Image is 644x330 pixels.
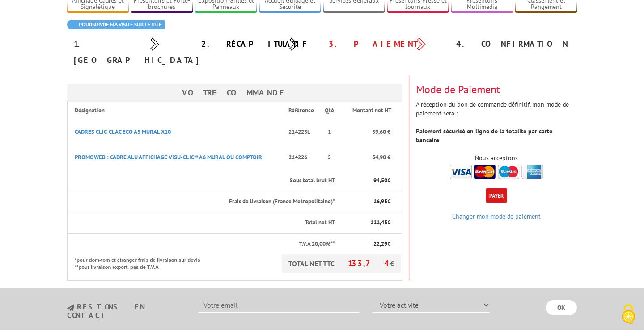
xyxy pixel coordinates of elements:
a: 2. Récapitulatif [201,39,309,49]
p: Qté [324,107,335,115]
button: Payer [486,188,507,203]
a: CADRES CLIC-CLAC ECO A5 MURAL X10 [75,128,171,136]
div: A réception du bon de commande définitif, mon mode de paiement sera : [409,75,584,181]
img: accepted.png [450,165,543,179]
p: TOTAL NET TTC € [282,254,401,273]
p: 59,60 € [343,128,390,136]
th: Frais de livraison (France Metropolitaine)* [68,191,336,212]
a: Changer mon mode de paiement [452,212,541,220]
p: 5 [324,153,335,162]
p: € [343,240,390,248]
p: Référence [286,107,316,115]
div: 3. Paiement [322,36,449,52]
p: Montant net HT [343,107,401,115]
p: € [343,198,390,206]
p: 214225L [286,124,316,141]
div: 4. Confirmation [449,36,577,52]
h3: Votre Commande [67,84,402,102]
span: 94,50 [373,177,387,184]
p: € [343,177,390,185]
p: 214226 [286,149,316,166]
span: 111,45 [370,219,387,226]
div: 1. [GEOGRAPHIC_DATA] [67,36,195,68]
span: 22,29 [373,240,387,247]
img: newsletter.jpg [67,304,74,312]
th: Total net HT [68,212,336,234]
h3: restons en contact [67,303,185,319]
p: 1 [324,128,335,136]
th: Sous total brut HT [68,170,336,191]
div: Nous acceptons [416,153,577,162]
p: Désignation [75,107,278,115]
h3: Mode de Paiement [416,84,577,95]
input: Votre email [198,297,359,313]
img: Cookies (fenêtre modale) [617,303,640,326]
strong: Paiement sécurisé en ligne de la totalité par carte bancaire [416,127,552,144]
p: 34,90 € [343,153,390,162]
button: Cookies (fenêtre modale) [613,300,644,330]
span: 133,74 [348,258,390,268]
p: *pour dom-tom et étranger frais de livraison sur devis **pour livraison export, pas de T.V.A [75,254,209,271]
a: Poursuivre ma visite sur le site [67,20,165,29]
span: 16,95 [373,198,387,205]
p: T.V.A 20,00%** [75,240,335,248]
input: OK [546,300,577,315]
a: PROMOWEB : CADRE ALU AFFICHAGE VISU-CLIC® A6 MURAL OU COMPTOIR [75,153,262,161]
p: € [343,219,390,227]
